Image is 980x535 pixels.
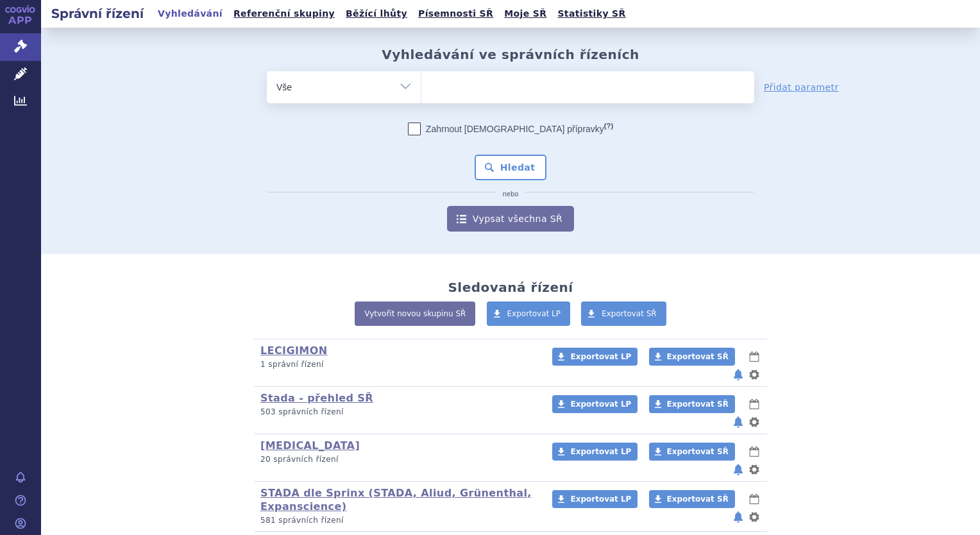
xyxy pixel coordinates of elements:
[748,367,761,382] button: nastavení
[230,5,339,22] a: Referenční skupiny
[667,352,729,361] span: Exportovat SŘ
[260,344,327,357] a: LECIGIMON
[649,348,735,366] a: Exportovat SŘ
[667,400,729,409] span: Exportovat SŘ
[748,462,761,477] button: nastavení
[602,309,657,318] span: Exportovat SŘ
[570,447,631,456] span: Exportovat LP
[732,367,745,382] button: notifikace
[748,491,761,507] button: lhůty
[667,447,729,456] span: Exportovat SŘ
[355,301,475,326] a: Vytvořit novou skupinu SŘ
[553,5,629,22] a: Statistiky SŘ
[552,348,638,366] a: Exportovat LP
[570,495,631,504] span: Exportovat LP
[475,155,547,180] button: Hledat
[552,490,638,508] a: Exportovat LP
[748,509,761,525] button: nastavení
[552,443,638,461] a: Exportovat LP
[260,487,532,513] a: STADA dle Sprinx (STADA, Aliud, Grünenthal, Expanscience)
[382,47,639,62] h2: Vyhledávání ve správních řízeních
[260,515,536,526] p: 581 správních řízení
[507,309,561,318] span: Exportovat LP
[260,359,536,370] p: 1 správní řízení
[667,495,729,504] span: Exportovat SŘ
[570,352,631,361] span: Exportovat LP
[260,454,536,465] p: 20 správních řízení
[342,5,411,22] a: Běžící lhůty
[487,301,571,326] a: Exportovat LP
[604,122,613,130] abbr: (?)
[649,490,735,508] a: Exportovat SŘ
[649,443,735,461] a: Exportovat SŘ
[41,4,154,22] h2: Správní řízení
[414,5,497,22] a: Písemnosti SŘ
[552,395,638,413] a: Exportovat LP
[732,509,745,525] button: notifikace
[154,5,226,22] a: Vyhledávání
[748,414,761,430] button: nastavení
[732,462,745,477] button: notifikace
[447,206,574,232] a: Vypsat všechna SŘ
[748,444,761,459] button: lhůty
[581,301,666,326] a: Exportovat SŘ
[570,400,631,409] span: Exportovat LP
[260,392,373,404] a: Stada - přehled SŘ
[748,349,761,364] button: lhůty
[732,414,745,430] button: notifikace
[649,395,735,413] a: Exportovat SŘ
[260,407,536,418] p: 503 správních řízení
[448,280,573,295] h2: Sledovaná řízení
[260,439,360,452] a: [MEDICAL_DATA]
[496,191,525,198] i: nebo
[408,123,613,135] label: Zahrnout [DEMOGRAPHIC_DATA] přípravky
[748,396,761,412] button: lhůty
[764,81,839,94] a: Přidat parametr
[500,5,550,22] a: Moje SŘ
